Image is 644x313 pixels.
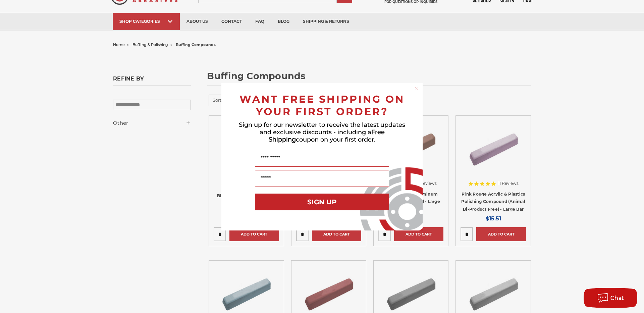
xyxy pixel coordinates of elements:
span: Chat [610,295,624,301]
span: Sign up for our newsletter to receive the latest updates and exclusive discounts - including a co... [239,121,405,143]
button: Close dialog [413,86,420,92]
button: SIGN UP [255,194,389,210]
span: WANT FREE SHIPPING ON YOUR FIRST ORDER? [239,93,405,118]
button: Chat [584,288,637,308]
span: Free Shipping [269,128,385,143]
